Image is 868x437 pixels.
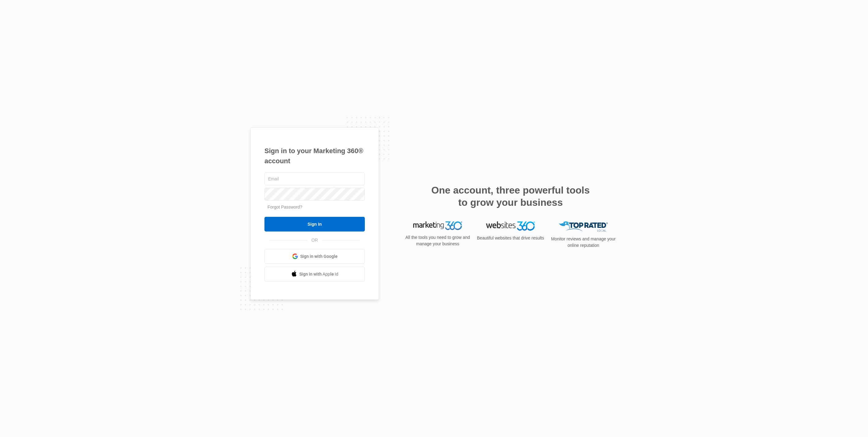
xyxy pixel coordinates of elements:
[299,271,339,277] span: Sign in with Apple Id
[264,172,365,185] input: Email
[268,205,302,209] a: Forgot Password?
[264,267,365,281] a: Sign in with Apple Id
[559,221,608,232] img: Top Rated Local
[486,221,535,230] img: Websites 360
[264,217,365,232] input: Sign In
[264,146,365,166] h1: Sign in to your Marketing 360® account
[300,253,338,260] span: Sign in with Google
[429,184,592,209] h2: One account, three powerful tools to grow your business
[549,236,618,249] p: Monitor reviews and manage your online reputation
[307,237,322,243] span: OR
[476,235,545,241] p: Beautiful websites that drive results
[403,234,472,247] p: All the tools you need to grow and manage your business
[264,249,365,264] a: Sign in with Google
[413,221,462,230] img: Marketing 360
